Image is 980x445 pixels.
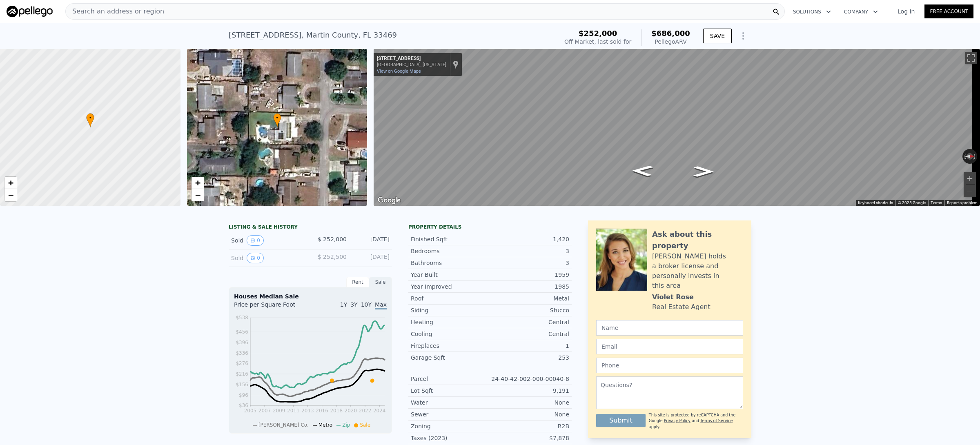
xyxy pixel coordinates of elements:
[273,408,285,414] tspan: 2009
[376,195,403,206] a: Open this area in Google Maps (opens a new window)
[649,412,743,430] div: This site is protected by reCAPTCHA and the Google and apply.
[195,178,200,188] span: +
[316,408,329,414] tspan: 2016
[234,292,387,300] div: Houses Median Sale
[7,6,53,17] img: Pellego
[490,354,569,362] div: 253
[964,185,976,197] button: Zoom out
[490,398,569,407] div: None
[411,398,490,407] div: Water
[564,38,631,46] div: Off Market, last sold for
[369,277,392,287] div: Sale
[490,283,569,291] div: 1985
[490,375,569,383] div: 24-40-42-002-000-00040-8
[652,229,743,251] div: Ask about this property
[247,235,264,246] button: View historical data
[490,330,569,338] div: Central
[858,200,893,206] button: Keyboard shortcuts
[236,361,248,367] tspan: $276
[236,382,248,387] tspan: $156
[411,410,490,418] div: Sewer
[377,56,446,62] div: [STREET_ADDRESS]
[330,408,343,414] tspan: 2018
[924,4,973,18] a: Free Account
[375,301,387,309] span: Max
[229,224,392,232] div: LISTING & SALE HISTORY
[411,354,490,362] div: Garage Sqft
[490,247,569,255] div: 3
[490,342,569,350] div: 1
[318,254,347,260] span: $ 252,500
[359,408,372,414] tspan: 2022
[931,200,942,205] a: Terms
[361,301,372,308] span: 10Y
[652,251,743,291] div: [PERSON_NAME] holds a broker license and personally invests in this area
[86,113,94,127] div: •
[192,189,204,201] a: Zoom out
[700,418,733,423] a: Terms of Service
[411,306,490,314] div: Siding
[8,190,13,200] span: −
[195,190,200,200] span: −
[301,408,314,414] tspan: 2013
[376,195,403,206] img: Google
[947,200,978,205] a: Report a problem
[786,4,837,19] button: Solutions
[353,253,390,263] div: [DATE]
[579,29,617,38] span: $252,000
[86,114,94,122] span: •
[236,371,248,377] tspan: $216
[318,236,347,243] span: $ 252,000
[703,29,732,43] button: SAVE
[490,318,569,326] div: Central
[411,387,490,395] div: Lot Sqft
[340,301,347,308] span: 1Y
[652,292,694,302] div: Violet Rose
[236,315,248,320] tspan: $538
[596,358,743,373] input: Phone
[408,224,572,230] div: Property details
[685,164,722,180] path: Go North, SE Homewood Ave
[374,49,980,206] div: Map
[411,283,490,291] div: Year Improved
[490,387,569,395] div: 9,191
[490,259,569,267] div: 3
[973,149,978,164] button: Rotate clockwise
[273,113,281,127] div: •
[888,7,924,16] a: Log In
[258,422,309,428] span: [PERSON_NAME] Co.
[651,38,690,46] div: Pellego ARV
[373,408,386,414] tspan: 2024
[236,340,248,345] tspan: $396
[374,49,980,206] div: Street View
[596,320,743,336] input: Name
[377,62,446,67] div: [GEOGRAPHIC_DATA], [US_STATE]
[239,403,248,409] tspan: $36
[273,114,281,122] span: •
[623,163,662,179] path: Go South, SE Homewood Ave
[239,392,248,398] tspan: $96
[8,178,13,188] span: +
[490,235,569,243] div: 1,420
[490,294,569,303] div: Metal
[411,294,490,303] div: Roof
[244,408,257,414] tspan: 2005
[411,330,490,338] div: Cooling
[66,7,164,16] span: Search an address or region
[962,153,977,160] button: Reset the view
[411,434,490,442] div: Taxes (2023)
[965,52,977,64] button: Toggle fullscreen view
[411,375,490,383] div: Parcel
[229,29,397,41] div: [STREET_ADDRESS] , Martin County , FL 33469
[837,4,884,19] button: Company
[258,408,271,414] tspan: 2007
[287,408,300,414] tspan: 2011
[490,434,569,442] div: $7,878
[411,342,490,350] div: Fireplaces
[962,149,967,164] button: Rotate counterclockwise
[360,422,370,428] span: Sale
[490,410,569,418] div: None
[231,253,304,263] div: Sold
[453,60,459,69] a: Show location on map
[898,200,926,205] span: © 2025 Google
